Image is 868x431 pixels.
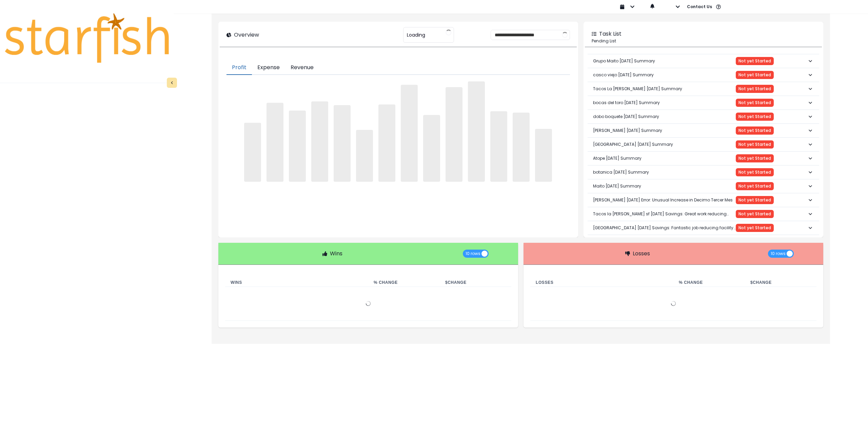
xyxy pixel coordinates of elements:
[588,54,819,68] button: Grupo Maito [DATE] SummaryNot yet Started
[267,103,283,182] span: ‌
[446,87,462,182] span: ‌
[593,192,733,209] p: [PERSON_NAME] [DATE] Error: Unusual Increase in Decimo Tercer Mes
[738,114,771,119] span: Not yet Started
[401,85,418,182] span: ‌
[289,111,306,181] span: ‌
[738,226,771,230] span: Not yet Started
[593,205,736,222] p: Tacos la [PERSON_NAME] sf [DATE] Savings: Great work reducing liquor costs by $1,728 per month!
[378,104,395,182] span: ‌
[738,184,771,189] span: Not yet Started
[407,28,425,42] span: Loading
[535,129,552,182] span: ‌
[513,113,530,182] span: ‌
[593,122,662,139] p: [PERSON_NAME] [DATE] Summary
[592,38,815,44] p: Pending List
[330,250,342,258] p: Wins
[588,193,819,207] button: [PERSON_NAME] [DATE] Error: Unusual Increase in Decimo Tercer MesNot yet Started
[588,110,819,123] button: dobo boquete [DATE] SummaryNot yet Started
[593,178,641,195] p: Maito [DATE] Summary
[738,100,771,105] span: Not yet Started
[588,179,819,193] button: Maito [DATE] SummaryNot yet Started
[593,66,654,83] p: casco viejo [DATE] Summary
[490,111,507,182] span: ‌
[738,59,771,63] span: Not yet Started
[673,278,745,287] th: % Change
[738,86,771,91] span: Not yet Started
[356,130,373,182] span: ‌
[738,73,771,77] span: Not yet Started
[738,156,771,161] span: Not yet Started
[252,61,285,75] button: Expense
[466,250,480,258] span: 10 rows
[334,105,351,182] span: ‌
[311,101,328,182] span: ‌
[593,108,659,125] p: dobo boquete [DATE] Summary
[234,31,259,39] p: Overview
[771,250,786,258] span: 10 rows
[593,53,655,70] p: Grupo Maito [DATE] Summary
[588,207,819,221] button: Tacos la [PERSON_NAME] sf [DATE] Savings: Great work reducing liquor costs by $1,728 per month!No...
[593,94,660,111] p: bocas del toro [DATE] Summary
[738,142,771,147] span: Not yet Started
[593,219,736,236] p: [GEOGRAPHIC_DATA] [DATE] Savings: Fantastic job reducing facility maintenance costs by $2,118 per...
[226,61,252,75] button: Profit
[745,278,816,287] th: $ Change
[588,82,819,96] button: Tacos La [PERSON_NAME] [DATE] SummaryNot yet Started
[738,128,771,133] span: Not yet Started
[244,123,261,182] span: ‌
[225,278,368,287] th: Wins
[588,152,819,165] button: Atope [DATE] SummaryNot yet Started
[588,124,819,137] button: [PERSON_NAME] [DATE] SummaryNot yet Started
[738,170,771,175] span: Not yet Started
[368,278,440,287] th: % Change
[588,96,819,110] button: bocas del toro [DATE] SummaryNot yet Started
[738,212,771,216] span: Not yet Started
[588,68,819,82] button: casco viejo [DATE] SummaryNot yet Started
[599,30,622,38] p: Task List
[588,221,819,235] button: [GEOGRAPHIC_DATA] [DATE] Savings: Fantastic job reducing facility maintenance costs by $2,118 per...
[285,61,319,75] button: Revenue
[440,278,511,287] th: $ Change
[530,278,673,287] th: Losses
[593,136,673,153] p: [GEOGRAPHIC_DATA] [DATE] Summary
[593,150,642,167] p: Atope [DATE] Summary
[633,250,650,258] p: Losses
[423,115,440,182] span: ‌
[468,81,485,182] span: ‌
[738,198,771,202] span: Not yet Started
[588,138,819,151] button: [GEOGRAPHIC_DATA] [DATE] SummaryNot yet Started
[588,165,819,179] button: botanica [DATE] SummaryNot yet Started
[593,80,682,97] p: Tacos La [PERSON_NAME] [DATE] Summary
[593,164,649,181] p: botanica [DATE] Summary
